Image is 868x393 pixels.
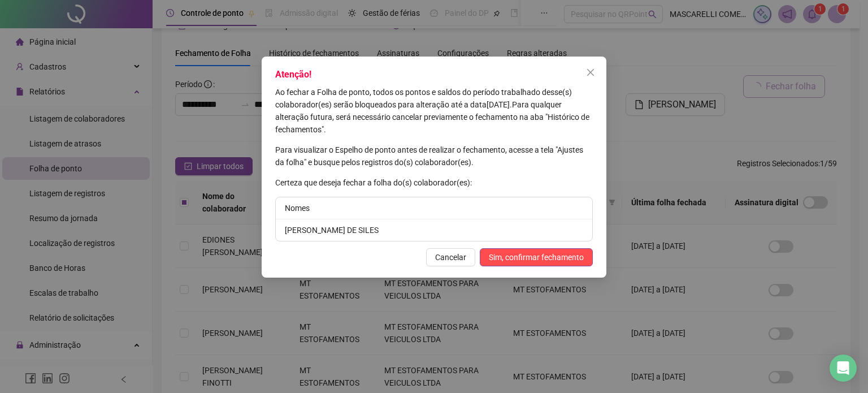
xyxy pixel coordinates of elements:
span: Atenção! [275,69,311,80]
div: Open Intercom Messenger [830,355,857,382]
button: Close [581,63,600,81]
span: Ao fechar a Folha de ponto, todos os pontos e saldos do período trabalhado desse(s) colaborador(e... [275,88,572,109]
span: Nomes [285,204,310,213]
span: Para visualizar o Espelho de ponto antes de realizar o fechamento, acesse a tela "Ajustes da folh... [275,145,583,167]
button: Sim, confirmar fechamento [480,248,593,266]
li: [PERSON_NAME] DE SILES [276,219,592,241]
span: close [586,68,595,77]
p: [DATE] . [275,86,593,136]
span: Cancelar [435,251,466,264]
span: Certeza que deseja fechar a folha do(s) colaborador(es): [275,178,472,187]
span: Sim, confirmar fechamento [489,251,584,264]
button: Cancelar [426,248,475,266]
span: Para qualquer alteração futura, será necessário cancelar previamente o fechamento na aba "Históri... [275,100,589,134]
